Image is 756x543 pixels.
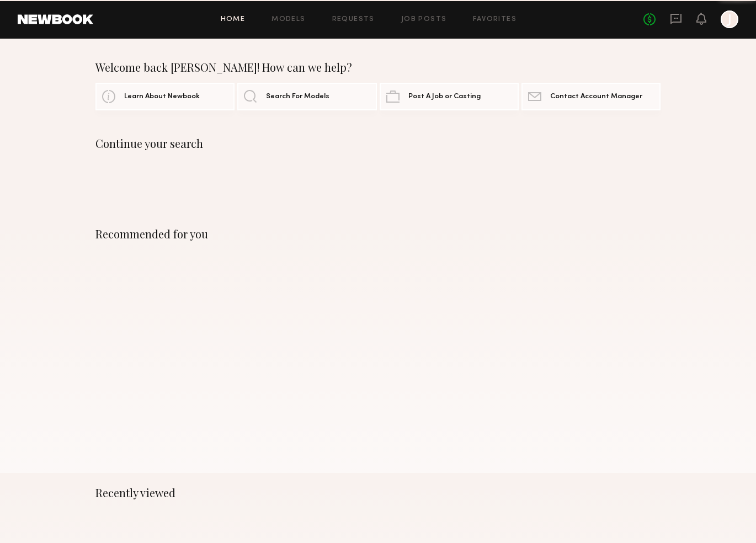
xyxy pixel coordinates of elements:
a: Models [271,16,305,23]
a: Home [221,16,246,23]
a: Favorites [473,16,517,23]
a: Job Posts [401,16,447,23]
a: Requests [332,16,375,23]
a: J [721,10,738,28]
div: Welcome back [PERSON_NAME]! How can we help? [95,61,661,74]
span: Post A Job or Casting [408,93,481,100]
a: Contact Account Manager [521,83,661,110]
div: Recommended for you [95,227,661,241]
span: Search For Models [266,93,329,100]
a: Learn About Newbook [95,83,235,110]
a: Post A Job or Casting [380,83,519,110]
div: Recently viewed [95,486,661,499]
span: Learn About Newbook [124,93,200,100]
div: Continue your search [95,137,661,150]
a: Search For Models [237,83,376,110]
span: Contact Account Manager [550,93,642,100]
